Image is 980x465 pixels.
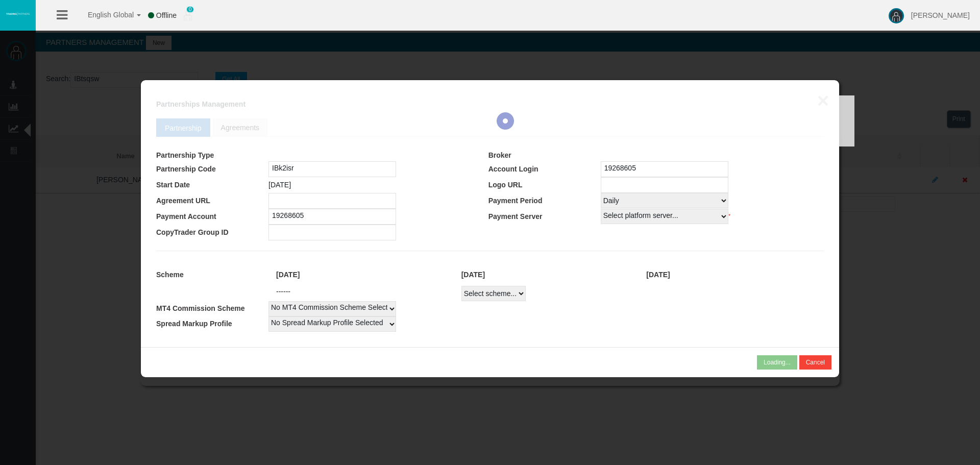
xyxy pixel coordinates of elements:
[454,269,639,281] div: [DATE]
[186,6,194,13] span: 0
[889,8,904,23] img: user-image
[817,90,829,111] button: ×
[639,269,824,281] div: [DATE]
[156,193,268,209] td: Agreement URL
[156,301,268,316] td: MT4 Commission Scheme
[156,150,268,161] td: Partnership Type
[156,316,268,332] td: Spread Markup Profile
[488,193,601,209] td: Payment Period
[268,181,291,189] span: [DATE]
[268,269,454,281] div: [DATE]
[799,355,831,370] button: Cancel
[184,11,192,21] img: user_small.png
[488,161,601,177] td: Account Login
[75,11,134,19] span: English Global
[911,11,970,19] span: [PERSON_NAME]
[488,150,601,161] td: Broker
[488,177,601,193] td: Logo URL
[5,12,31,16] img: logo.svg
[156,177,268,193] td: Start Date
[156,225,268,240] td: CopyTrader Group ID
[156,161,268,177] td: Partnership Code
[156,264,268,286] td: Scheme
[156,11,177,19] span: Offline
[488,209,601,225] td: Payment Server
[276,287,290,296] span: ------
[156,209,268,225] td: Payment Account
